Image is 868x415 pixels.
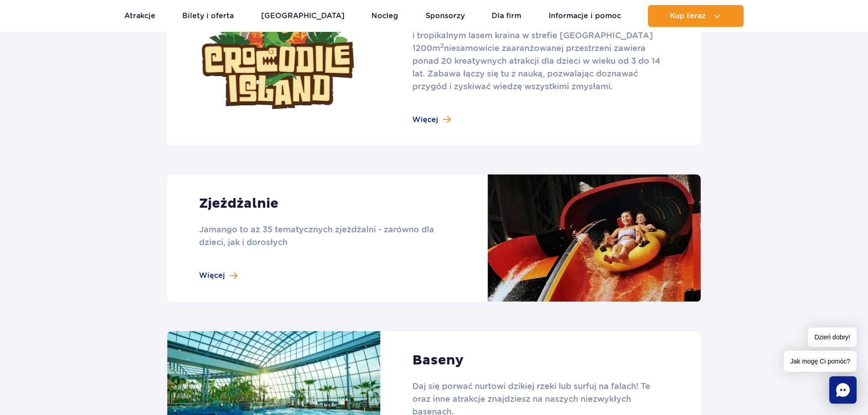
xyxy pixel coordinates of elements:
div: Chat [829,376,857,404]
a: Dla firm [492,5,521,27]
a: Atrakcje [124,5,155,27]
a: Nocleg [371,5,398,27]
a: Informacje i pomoc [549,5,621,27]
span: Kup teraz [670,12,706,20]
button: Kup teraz [648,5,744,27]
span: Dzień dobry! [808,328,857,347]
span: Jak mogę Ci pomóc? [784,351,857,372]
a: Sponsorzy [426,5,465,27]
a: [GEOGRAPHIC_DATA] [261,5,344,27]
a: Bilety i oferta [182,5,234,27]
